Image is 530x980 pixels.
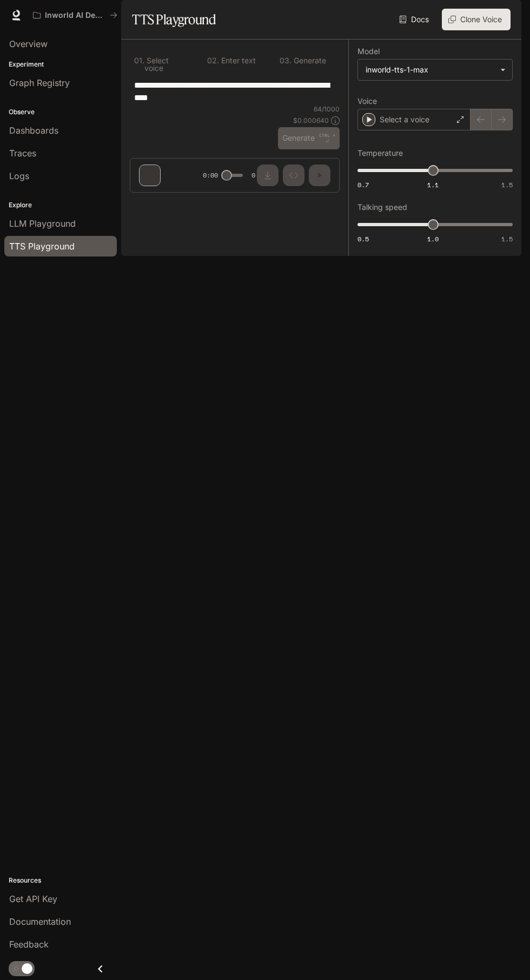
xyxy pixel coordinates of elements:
[219,57,256,64] p: Enter text
[358,60,512,80] div: inworld-tts-1-max
[357,203,407,211] p: Talking speed
[366,64,495,75] div: inworld-tts-1-max
[293,116,329,125] p: $ 0.000640
[207,57,219,64] p: 0 2 .
[357,97,377,105] p: Voice
[28,4,122,26] button: All workspaces
[397,9,433,30] a: Docs
[442,9,511,30] button: Clone Voice
[314,104,340,114] p: 64 / 1000
[357,48,380,55] p: Model
[427,180,439,189] span: 1.1
[132,9,216,30] h1: TTS Playground
[280,57,291,64] p: 0 3 .
[357,180,369,189] span: 0.7
[501,234,513,244] span: 1.5
[144,57,190,72] p: Select voice
[45,11,105,20] p: Inworld AI Demos
[291,57,326,64] p: Generate
[380,114,429,125] p: Select a voice
[357,149,403,157] p: Temperature
[134,57,144,72] p: 0 1 .
[427,234,439,244] span: 1.0
[357,234,369,244] span: 0.5
[501,180,513,189] span: 1.5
